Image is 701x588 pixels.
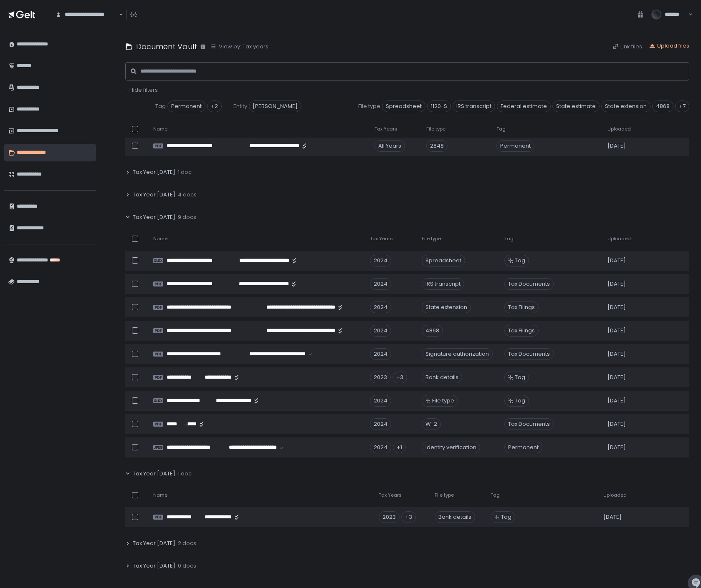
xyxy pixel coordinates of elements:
span: 1 doc [178,168,192,176]
input: Search for option [118,10,118,19]
span: [DATE] [607,444,626,451]
div: Identity verification [422,442,480,453]
span: [PERSON_NAME] [249,101,301,112]
span: Tag [515,257,525,264]
span: [DATE] [607,280,626,288]
div: 2024 [370,442,391,453]
span: Tax Filings [504,302,539,313]
span: 9 docs [178,214,196,221]
span: Tag [491,492,500,498]
span: File type [426,126,445,132]
span: Tax Years [375,126,397,132]
div: 4868 [422,325,443,337]
span: [DATE] [607,397,626,405]
span: Tax Filings [504,325,539,337]
span: [DATE] [607,257,626,264]
span: 2 docs [178,540,196,547]
div: W-2 [422,418,441,430]
span: Tax Years [379,492,402,498]
span: 4868 [652,101,673,112]
span: Spreadsheet [382,101,425,112]
div: Bank details [435,511,475,523]
span: Tag [155,103,166,110]
span: Tag [515,397,525,405]
div: +2 [207,101,222,112]
div: 2023 [379,511,400,523]
div: 2024 [370,418,391,430]
span: File type [435,492,454,498]
button: Link files [612,43,642,50]
span: Name [153,126,167,132]
span: Uploaded [607,126,631,132]
span: Tag [501,513,511,521]
div: +1 [393,442,406,453]
span: [DATE] [607,142,626,150]
span: Uploaded [607,236,631,242]
span: Tag [504,236,514,242]
span: Entity [233,103,247,110]
div: Signature authorization [422,348,493,360]
div: +3 [392,372,407,383]
span: Tax Documents [504,348,554,360]
span: Tax Documents [504,278,554,290]
span: [DATE] [607,420,626,428]
span: [DATE] [607,327,626,334]
div: Bank details [422,372,462,383]
button: - Hide filters [125,86,158,94]
span: State estimate [552,101,600,112]
span: Name [153,236,167,242]
span: Tax Year [DATE] [133,168,175,176]
h1: Document Vault [136,41,197,52]
div: +7 [675,101,689,112]
div: 2848 [426,140,448,152]
span: [DATE] [607,304,626,311]
span: Tax Year [DATE] [133,214,175,221]
span: Permanent [504,442,542,453]
span: 1 doc [178,470,192,477]
span: Name [153,492,167,498]
span: Uploaded [603,492,627,498]
div: State extension [422,302,471,313]
button: View by: Tax years [210,43,268,50]
span: Permanent [496,140,534,152]
span: 4 docs [178,191,197,199]
div: Search for option [50,5,123,24]
div: All Years [375,140,405,152]
span: File type [358,103,380,110]
span: Tag [515,374,525,381]
div: IRS transcript [422,278,464,290]
span: State extension [601,101,650,112]
div: 2024 [370,395,391,407]
span: Tag [496,126,506,132]
span: Tax Year [DATE] [133,540,175,547]
div: 2024 [370,348,391,360]
span: 0 docs [178,562,196,570]
span: Tax Year [DATE] [133,191,175,199]
span: 1120-S [427,101,451,112]
span: [DATE] [603,513,622,521]
div: +3 [401,511,416,523]
span: File type [422,236,441,242]
span: Tax Year [DATE] [133,470,175,477]
div: 2024 [370,255,391,266]
span: File type [432,397,454,405]
span: Tax Documents [504,418,554,430]
div: Spreadsheet [422,255,465,266]
span: IRS transcript [453,101,495,112]
span: Tax Year [DATE] [133,562,175,570]
div: 2024 [370,278,391,290]
span: Tax Years [370,236,393,242]
div: 2024 [370,302,391,313]
div: 2023 [370,372,391,383]
button: Upload files [649,42,689,50]
div: 2024 [370,325,391,337]
span: [DATE] [607,374,626,381]
span: Permanent [167,101,205,112]
span: Federal estimate [497,101,551,112]
span: [DATE] [607,350,626,358]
